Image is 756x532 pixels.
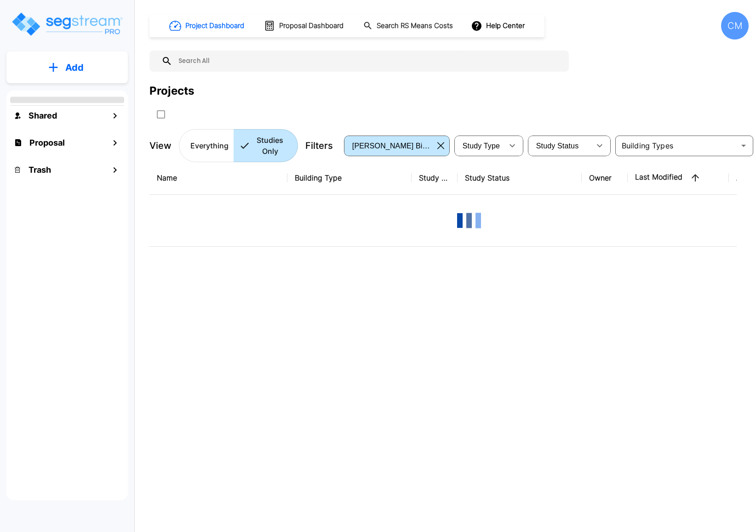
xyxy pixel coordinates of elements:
[469,17,528,34] button: Help Center
[628,161,729,195] th: Last Modified
[65,61,84,74] p: Add
[287,161,412,195] th: Building Type
[234,129,298,162] button: Studies Only
[166,16,249,36] button: Project Dashboard
[260,16,349,35] button: Proposal Dashboard
[29,164,51,176] h1: Trash
[451,202,487,239] img: Loading
[179,129,298,162] div: Platform
[721,12,749,40] div: CM
[11,11,123,37] img: Logo
[172,51,564,72] input: Search All
[29,109,57,122] h1: Shared
[6,54,128,81] button: Add
[179,129,234,162] button: Everything
[737,139,750,152] button: Open
[190,140,229,151] p: Everything
[530,133,590,158] div: Select
[185,21,244,31] h1: Project Dashboard
[582,161,628,195] th: Owner
[463,142,500,150] span: Study Type
[377,21,453,31] h1: Search RS Means Costs
[149,83,194,99] div: Projects
[618,139,735,152] input: Building Types
[458,161,582,195] th: Study Status
[346,133,434,158] div: Select
[456,133,503,158] div: Select
[536,142,579,150] span: Study Status
[29,136,65,149] h1: Proposal
[254,135,286,157] p: Studies Only
[279,21,344,31] h1: Proposal Dashboard
[149,161,287,195] th: Name
[412,161,458,195] th: Study Type
[149,139,172,153] p: View
[305,139,333,153] p: Filters
[152,105,170,124] button: SelectAll
[360,17,458,35] button: Search RS Means Costs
